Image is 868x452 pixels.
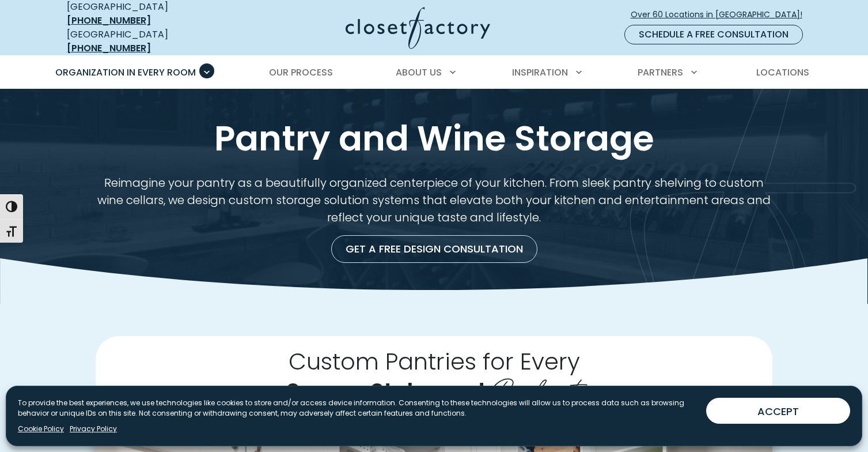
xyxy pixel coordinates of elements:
[269,66,333,79] span: Our Process
[286,376,485,408] span: Space, Style, and
[18,424,64,434] a: Cookie Policy
[96,174,772,226] p: Reimagine your pantry as a beautifully organized centerpiece of your kitchen. From sleek pantry s...
[331,235,537,263] a: Get a Free Design Consultation
[67,28,234,55] div: [GEOGRAPHIC_DATA]
[630,5,812,25] a: Over 60 Locations in [GEOGRAPHIC_DATA]!
[631,9,812,21] span: Over 60 Locations in [GEOGRAPHIC_DATA]!
[756,66,809,79] span: Locations
[70,424,117,434] a: Privacy Policy
[55,66,196,79] span: Organization in Every Room
[491,364,582,410] span: Budget
[706,398,850,424] button: ACCEPT
[512,66,568,79] span: Inspiration
[65,116,804,160] h1: Pantry and Wine Storage
[18,398,697,419] p: To provide the best experiences, we use technologies like cookies to store and/or access device i...
[67,14,151,27] a: [PHONE_NUMBER]
[346,7,490,49] img: Closet Factory Logo
[396,66,442,79] span: About Us
[47,56,821,89] nav: Primary Menu
[289,345,580,378] span: Custom Pantries for Every
[624,25,803,44] a: Schedule a Free Consultation
[67,42,151,55] a: [PHONE_NUMBER]
[638,66,683,79] span: Partners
